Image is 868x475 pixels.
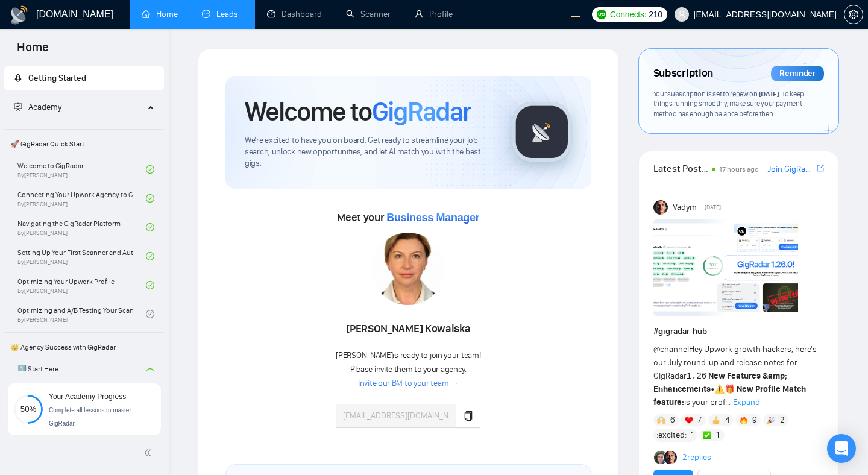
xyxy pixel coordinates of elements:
[653,89,804,118] span: Your subscription is set to renew on . To keep things running smoothly, make sure your payment me...
[817,163,824,173] span: export
[844,10,863,19] span: setting
[146,368,154,377] span: check-circle
[17,243,146,269] a: Setting Up Your First Scanner and Auto-BidderBy[PERSON_NAME]
[142,9,178,19] a: homeHome
[844,5,863,24] button: setting
[759,89,779,98] span: [DATE]
[146,310,154,318] span: check-circle
[14,405,43,413] span: 50%
[654,451,667,464] img: Alex B
[653,344,689,354] span: @channel
[146,194,154,203] span: check-circle
[610,8,646,21] span: Connects:
[653,200,668,215] img: Vadym
[657,416,665,424] img: 🙌
[512,102,572,162] img: gigradar-logo.png
[14,102,61,112] span: Academy
[4,66,164,90] li: Getting Started
[771,66,824,81] div: Reminder
[146,252,154,260] span: check-circle
[714,384,725,394] span: ⚠️
[17,272,146,298] a: Optimizing Your Upwork ProfileBy[PERSON_NAME]
[372,233,444,305] img: 1705952806691-1.jpg
[725,414,730,426] span: 4
[653,344,817,407] span: Hey Upwork growth hackers, here's our July round-up and release notes for GigRadar • is your prof...
[827,434,856,463] div: Open Intercom Messenger
[336,319,480,339] div: [PERSON_NAME] Kowalska
[733,397,760,407] span: Expand
[780,414,785,426] span: 2
[678,10,686,19] span: user
[267,9,322,19] a: dashboardDashboard
[817,163,824,174] a: export
[653,325,824,338] h1: # gigradar-hub
[687,371,707,381] code: 1.26
[456,404,480,428] button: copy
[716,429,719,441] span: 1
[415,9,453,19] a: userProfile
[146,223,154,231] span: check-circle
[17,214,146,241] a: Navigating the GigRadar PlatformBy[PERSON_NAME]
[653,63,713,84] span: Subscription
[597,10,606,19] img: upwork-logo.png
[649,8,662,21] span: 210
[740,416,748,424] img: 🔥
[697,414,702,426] span: 7
[752,414,757,426] span: 9
[844,10,863,19] a: setting
[719,165,759,174] span: 17 hours ago
[49,407,131,427] span: Complete all lessons to master GigRadar.
[17,359,146,386] a: 1️⃣ Start Here
[17,185,146,212] a: Connecting Your Upwork Agency to GigRadarBy[PERSON_NAME]
[17,301,146,327] a: Optimizing and A/B Testing Your Scanner for Better ResultsBy[PERSON_NAME]
[350,364,467,374] span: Please invite them to your agency.
[372,95,471,128] span: GigRadar
[14,102,22,111] span: fund-projection-screen
[28,73,86,83] span: Getting Started
[14,74,22,82] span: rocket
[712,416,720,424] img: 👍
[17,156,146,183] a: Welcome to GigRadarBy[PERSON_NAME]
[146,165,154,174] span: check-circle
[337,211,479,224] span: Meet your
[691,429,694,441] span: 1
[49,392,126,401] span: Your Academy Progress
[703,431,711,439] img: ✅
[725,384,735,394] span: 🎁
[346,9,391,19] a: searchScanner
[653,371,788,394] strong: New Features &amp; Enhancements
[464,411,473,421] span: copy
[767,163,814,176] a: Join GigRadar Slack Community
[245,95,471,128] h1: Welcome to
[5,132,163,156] span: 🚀 GigRadar Quick Start
[386,212,479,224] span: Business Manager
[202,9,243,19] a: messageLeads
[245,135,492,169] span: We're excited to have you on board. Get ready to streamline your job search, unlock new opportuni...
[682,451,711,464] a: 2replies
[767,416,775,424] img: 🎉
[336,350,480,360] span: [PERSON_NAME] is ready to join your team!
[685,416,693,424] img: ❤️
[10,5,29,25] img: logo
[705,202,721,213] span: [DATE]
[5,335,163,359] span: 👑 Agency Success with GigRadar
[670,414,675,426] span: 6
[28,102,61,112] span: Academy
[143,447,156,459] span: double-left
[146,281,154,289] span: check-circle
[673,201,697,214] span: Vadym
[358,378,459,389] a: Invite our BM to your team →
[7,39,58,64] span: Home
[656,429,687,442] span: :excited:
[653,219,798,316] img: F09AC4U7ATU-image.png
[653,161,708,176] span: Latest Posts from the GigRadar Community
